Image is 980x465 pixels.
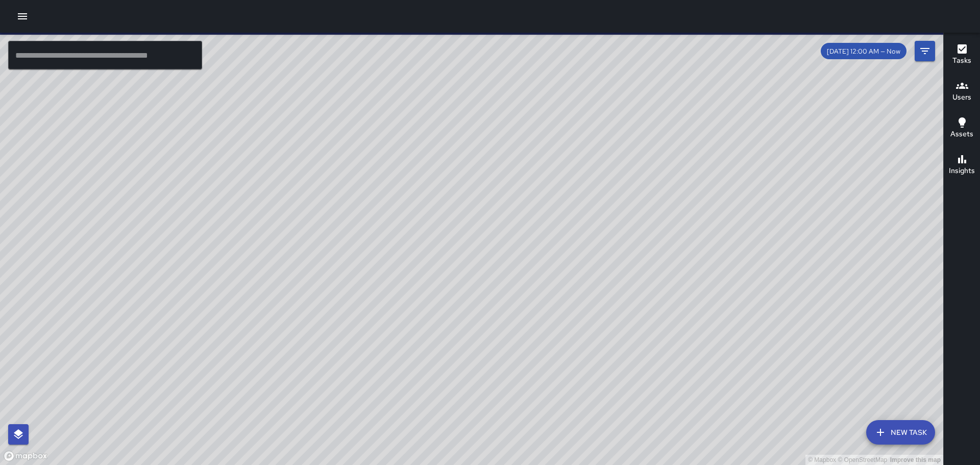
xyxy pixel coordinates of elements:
h6: Users [952,92,971,103]
button: Users [944,74,980,110]
button: Filters [915,41,935,61]
button: Insights [944,147,980,184]
h6: Insights [949,165,975,177]
h6: Assets [950,129,973,140]
button: Tasks [944,37,980,74]
button: New Task [866,420,935,445]
h6: Tasks [952,55,971,66]
button: Assets [944,110,980,147]
span: [DATE] 12:00 AM — Now [821,47,906,56]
